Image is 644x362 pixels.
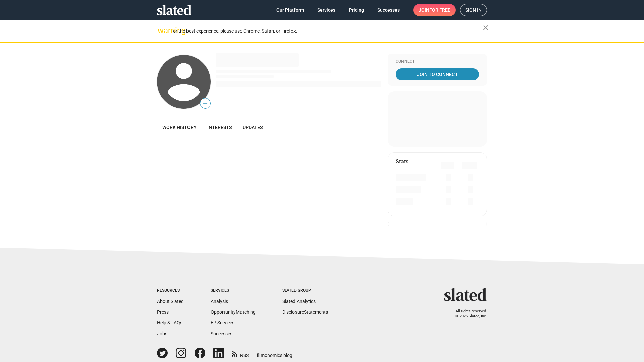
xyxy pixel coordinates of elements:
a: Successes [211,331,232,336]
span: Updates [243,125,263,130]
a: About Slated [157,299,184,304]
a: Updates [237,119,268,135]
a: Our Platform [271,4,309,16]
div: Services [211,288,256,293]
a: Successes [372,4,405,16]
span: for free [429,4,450,16]
span: Pricing [349,4,364,16]
a: Join To Connect [396,68,479,80]
mat-card-title: Stats [396,158,408,165]
a: Sign in [460,4,487,16]
a: Jobs [157,331,167,336]
span: film [257,353,265,358]
span: Services [317,4,335,16]
a: Pricing [343,4,369,16]
a: Help & FAQs [157,320,182,325]
a: Slated Analytics [282,299,316,304]
a: DisclosureStatements [282,309,328,315]
a: Joinfor free [413,4,456,16]
a: Interests [202,119,237,135]
a: filmonomics blog [257,347,292,359]
div: For the best experience, please use Chrome, Safari, or Firefox. [170,26,483,36]
a: OpportunityMatching [211,309,256,315]
span: Join To Connect [397,68,478,80]
p: All rights reserved. © 2025 Slated, Inc. [448,309,487,319]
span: Interests [207,125,232,130]
span: Sign in [465,4,482,16]
span: Our Platform [276,4,304,16]
a: RSS [232,348,249,359]
a: Analysis [211,299,228,304]
mat-icon: close [482,24,490,32]
a: EP Services [211,320,234,325]
a: Services [312,4,341,16]
div: Connect [396,59,479,64]
div: Resources [157,288,184,293]
a: Press [157,309,169,315]
span: — [200,99,210,108]
span: Successes [377,4,400,16]
span: Work history [162,125,197,130]
div: Slated Group [282,288,328,293]
mat-icon: warning [158,26,166,35]
span: Join [419,4,450,16]
a: Work history [157,119,202,135]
